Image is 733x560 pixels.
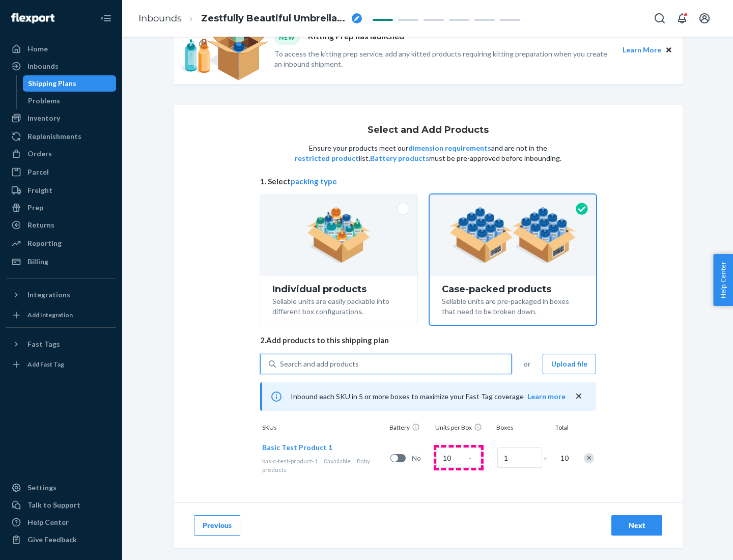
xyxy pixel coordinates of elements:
[6,182,116,199] a: Freight
[23,93,117,109] a: Problems
[6,41,116,57] a: Home
[27,483,57,493] div: Settings
[27,220,54,230] div: Returns
[412,453,432,463] span: No
[6,200,116,216] a: Prep
[713,254,733,306] button: Help Center
[6,128,116,145] a: Replenishments
[545,423,571,434] div: Total
[6,356,116,373] a: Add Fast Tag
[324,457,351,465] span: 0 available
[27,257,48,267] div: Billing
[96,8,116,29] button: Close Navigation
[274,49,613,69] p: To access the kitting prep service, add any kitted products requiring kitting preparation when yo...
[27,61,59,71] div: Inbounds
[272,294,405,317] div: Sellable units are easily packable into different box configurations.
[442,294,584,317] div: Sellable units are pre-packaged in boxes that need to be broken down.
[262,443,332,452] span: Basic Test Product 1
[6,480,116,496] a: Settings
[260,423,387,434] div: SKUs
[558,453,569,463] span: 10
[28,96,60,106] div: Problems
[27,517,69,527] div: Help Center
[6,254,116,270] a: Billing
[260,382,596,411] div: Inbound each SKU in 5 or more boxes to maximize your Fast Tag coverage
[623,44,661,55] button: Learn More
[27,339,60,349] div: Fast Tags
[23,75,117,92] a: Shipping Plans
[138,13,182,24] a: Inbounds
[27,203,43,213] div: Prep
[6,336,116,352] button: Fast Tags
[6,235,116,251] a: Reporting
[543,453,553,463] span: =
[527,391,566,402] button: Learn more
[295,153,359,163] button: restricted product
[262,457,386,474] div: Baby products
[6,164,116,180] a: Parcel
[6,307,116,323] a: Add Integration
[6,497,116,513] a: Talk to Support
[497,447,542,468] input: Number of boxes
[194,515,240,536] button: Previous
[370,153,429,163] button: Battery products
[274,31,300,44] div: NEW
[27,113,60,123] div: Inventory
[672,8,692,29] button: Open notifications
[543,354,596,374] button: Upload file
[27,238,62,248] div: Reporting
[6,287,116,303] button: Integrations
[449,207,576,263] img: case-pack.59cecea509d18c883b923b81aeac6d0b.png
[27,311,73,319] div: Add Integration
[6,531,116,548] button: Give Feedback
[574,391,584,402] button: close
[368,125,489,135] h1: Select and Add Products
[694,8,715,29] button: Open account menu
[260,176,596,187] span: 1. Select
[28,78,76,89] div: Shipping Plans
[294,143,562,163] p: Ensure your products meet our and are not in the list. must be pre-approved before inbounding.
[650,8,670,29] button: Open Search Box
[291,176,337,187] button: packing type
[6,217,116,233] a: Returns
[6,146,116,162] a: Orders
[27,44,48,54] div: Home
[27,290,70,300] div: Integrations
[307,207,371,263] img: individual-pack.facf35554cb0f1810c75b2bd6df2d64e.png
[27,500,80,510] div: Talk to Support
[524,359,530,369] span: or
[262,457,318,465] span: basic-test-product-1
[436,447,481,468] input: Case Quantity
[27,185,52,195] div: Freight
[442,284,584,294] div: Case-packed products
[663,44,674,55] button: Close
[27,149,52,159] div: Orders
[387,423,433,434] div: Battery
[308,31,404,44] p: Kitting Prep has launched
[130,4,370,34] ol: breadcrumbs
[280,359,359,369] div: Search and add products
[494,423,545,434] div: Boxes
[262,442,332,453] button: Basic Test Product 1
[433,423,494,434] div: Units per Box
[584,453,594,463] div: Remove Item
[260,335,596,346] span: 2. Add products to this shipping plan
[27,360,64,369] div: Add Fast Tag
[272,284,405,294] div: Individual products
[11,13,54,23] img: Flexport logo
[408,143,491,153] button: dimension requirements
[6,514,116,530] a: Help Center
[611,515,662,536] button: Next
[620,520,654,530] div: Next
[27,167,49,177] div: Parcel
[6,110,116,126] a: Inventory
[27,535,77,545] div: Give Feedback
[6,58,116,74] a: Inbounds
[27,131,81,142] div: Replenishments
[201,12,348,25] span: Zestfully Beautiful Umbrellabird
